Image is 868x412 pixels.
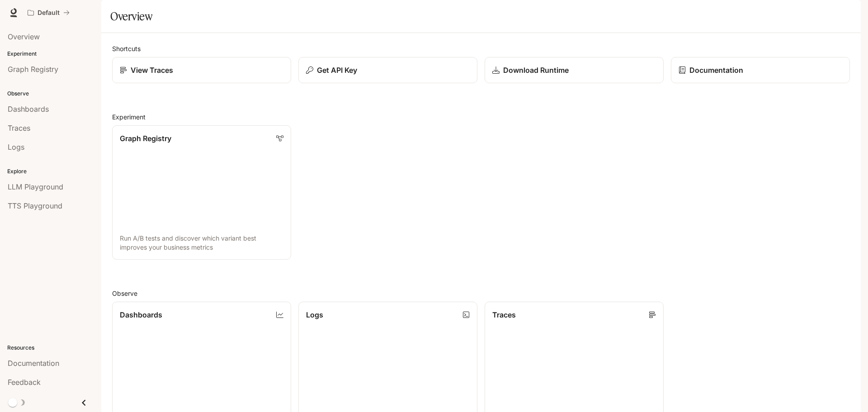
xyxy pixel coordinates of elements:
h2: Experiment [112,112,850,122]
h2: Shortcuts [112,44,850,53]
p: Get API Key [317,65,357,76]
p: Default [38,9,60,17]
button: Get API Key [298,57,477,83]
p: Dashboards [120,309,162,320]
p: Download Runtime [503,65,569,76]
a: Documentation [671,57,850,83]
p: Run A/B tests and discover which variant best improves your business metrics [120,234,283,252]
p: Documentation [689,65,743,76]
p: Logs [306,309,323,320]
button: All workspaces [24,4,74,22]
p: Graph Registry [120,133,171,144]
h2: Observe [112,289,850,298]
p: Traces [492,309,516,320]
h1: Overview [110,7,152,25]
p: View Traces [131,65,173,76]
a: Download Runtime [485,57,664,83]
a: Graph RegistryRun A/B tests and discover which variant best improves your business metrics [112,125,291,260]
a: View Traces [112,57,291,83]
